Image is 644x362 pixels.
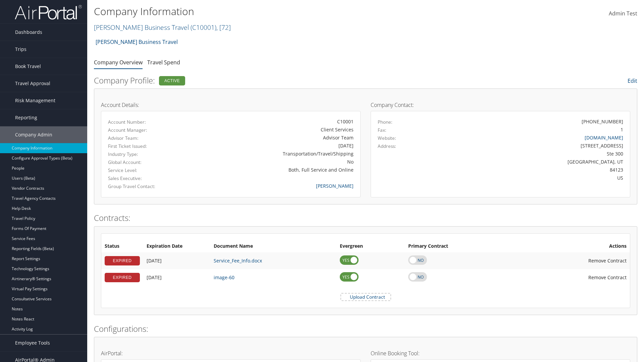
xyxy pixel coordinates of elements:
h1: Company Information [94,4,456,18]
span: [DATE] [147,274,162,281]
th: Primary Contract [405,240,512,252]
div: Both, Full Service and Online [193,166,354,173]
i: Remove Contract [582,271,588,284]
span: Trips [15,41,26,58]
a: Travel Spend [147,59,180,66]
th: Actions [512,240,630,252]
label: Address: [378,143,396,149]
span: , [ 72 ] [216,23,231,32]
img: airportal-logo.png [15,4,82,20]
label: Website: [378,135,396,141]
label: Account Number: [108,119,183,125]
label: Advisor Team: [108,135,183,141]
h2: Configurations: [94,323,637,335]
div: Ste 300 [442,150,624,157]
div: 1 [621,126,623,133]
label: Group Travel Contact: [108,183,183,190]
div: Add/Edit Date [147,258,207,264]
label: Fax: [378,127,386,133]
span: Admin Test [609,10,637,17]
a: [PERSON_NAME] Business Travel [94,23,231,32]
div: 84123 [442,166,624,173]
span: Book Travel [15,58,41,75]
div: [STREET_ADDRESS] [442,142,624,149]
div: US [442,174,624,181]
th: Expiration Date [143,240,210,252]
a: Company Overview [94,59,143,66]
span: Remove Contract [588,274,627,281]
span: Risk Management [15,92,55,109]
span: [DATE] [147,257,162,264]
a: Service_Fee_Info.docx [214,257,262,264]
div: Client Services [193,126,354,133]
div: [PHONE_NUMBER] [582,118,623,125]
label: Sales Executive: [108,175,183,182]
a: [DOMAIN_NAME] [585,134,623,141]
a: image-60 [214,274,234,281]
div: Add/Edit Date [147,275,207,281]
div: [GEOGRAPHIC_DATA], UT [442,158,624,165]
div: C10001 [193,118,354,125]
th: Evergreen [336,240,405,252]
label: Phone: [378,119,392,125]
span: Employee Tools [15,335,50,351]
a: [PERSON_NAME] [316,183,354,189]
div: Active [159,76,185,85]
label: Service Level: [108,167,183,174]
span: Company Admin [15,126,52,143]
div: Transportation/Travel/Shipping [193,150,354,157]
label: Upload Contract [341,294,390,300]
h4: Online Booking Tool: [371,351,630,356]
span: Travel Approval [15,75,50,92]
h2: Contracts: [94,212,637,224]
h4: AirPortal: [101,351,361,356]
a: Admin Test [609,3,637,24]
div: [DATE] [193,142,354,149]
i: Remove Contract [582,254,588,267]
label: First Ticket Issued: [108,143,183,149]
h4: Account Details: [101,102,361,108]
a: [PERSON_NAME] Business Travel [96,35,178,49]
span: Remove Contract [588,257,627,264]
span: Reporting [15,109,37,126]
a: Edit [628,77,637,84]
label: Account Manager: [108,127,183,133]
div: No [193,158,354,165]
span: ( C10001 ) [191,23,216,32]
div: EXPIRED [105,256,140,265]
div: EXPIRED [105,273,140,282]
label: Global Account: [108,159,183,166]
th: Document Name [210,240,336,252]
h4: Company Contact: [371,102,630,108]
span: Dashboards [15,24,42,41]
th: Status [101,240,143,252]
label: Industry Type: [108,151,183,158]
div: Advisor Team [193,134,354,141]
h2: Company Profile: [94,75,453,86]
